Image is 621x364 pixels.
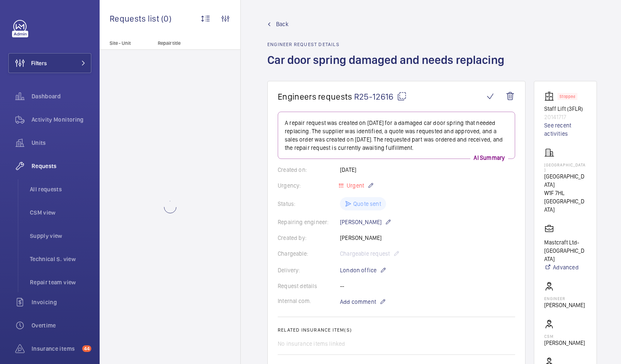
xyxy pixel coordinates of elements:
[31,59,47,67] span: Filters
[32,162,91,170] span: Requests
[32,344,79,353] span: Insurance items
[544,105,587,113] p: Staff Lift (3FLR)
[544,238,587,263] p: Mastcraft Ltd- [GEOGRAPHIC_DATA]
[100,40,154,46] p: Site - Unit
[276,20,288,28] span: Back
[285,119,508,152] p: A repair request was created on [DATE] for a damaged car door spring that needed replacing. The s...
[340,217,391,227] p: [PERSON_NAME]
[32,298,91,306] span: Invoicing
[470,154,508,162] p: AI Summary
[30,208,91,217] span: CSM view
[278,91,352,102] span: Engineers requests
[82,345,91,352] span: 44
[30,255,91,263] span: Technical S. view
[32,115,91,124] span: Activity Monitoring
[340,298,376,306] span: Add comment
[278,327,515,333] h2: Related insurance item(s)
[8,53,91,73] button: Filters
[340,265,386,275] p: London office
[544,263,587,271] a: Advanced
[30,232,91,240] span: Supply view
[544,334,585,339] p: CSM
[32,139,91,147] span: Units
[544,172,587,189] p: [GEOGRAPHIC_DATA]
[544,339,585,347] p: [PERSON_NAME]
[267,42,509,47] h2: Engineer request details
[544,301,585,309] p: [PERSON_NAME]
[544,91,557,101] img: elevator.svg
[30,185,91,193] span: All requests
[267,52,509,81] h1: Car door spring damaged and needs replacing
[544,162,587,172] p: [GEOGRAPHIC_DATA]
[560,95,575,98] p: Stopped
[110,13,161,24] span: Requests list
[544,121,587,138] a: See recent activities
[544,296,585,301] p: Engineer
[158,40,213,46] p: Repair title
[354,91,407,102] span: R25-12616
[345,182,364,189] span: Urgent
[544,189,587,214] p: W1F 7HL [GEOGRAPHIC_DATA]
[32,321,91,330] span: Overtime
[544,113,587,121] p: 20141717
[32,92,91,100] span: Dashboard
[30,278,91,286] span: Repair team view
